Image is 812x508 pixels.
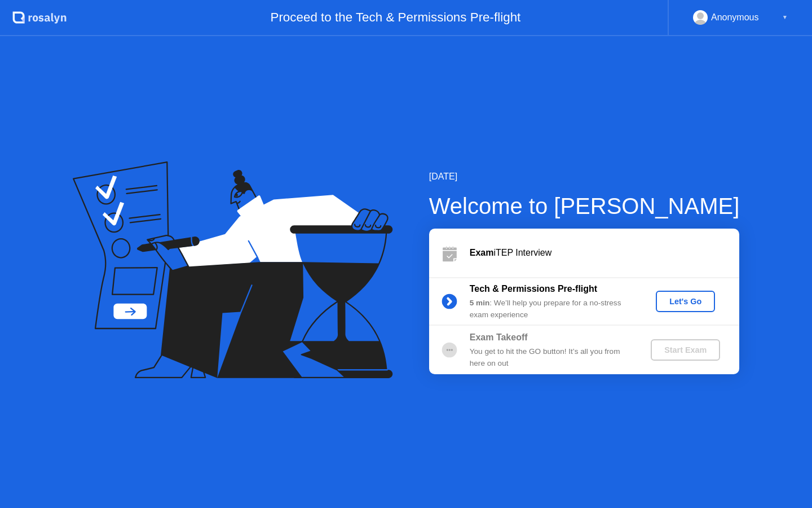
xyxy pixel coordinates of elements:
b: Exam [470,248,494,257]
div: : We’ll help you prepare for a no-stress exam experience [470,297,632,321]
div: You get to hit the GO button! It’s all you from here on out [470,346,632,369]
div: Let's Go [660,297,710,306]
b: Tech & Permissions Pre-flight [470,284,597,294]
div: Anonymous [711,10,759,25]
b: 5 min [470,299,490,307]
div: iTEP Interview [470,246,739,260]
b: Exam Takeoff [470,332,528,342]
div: Start Exam [655,345,716,354]
div: ▼ [782,10,788,25]
div: [DATE] [429,170,740,183]
button: Start Exam [651,339,720,361]
div: Welcome to [PERSON_NAME] [429,189,740,223]
button: Let's Go [656,291,715,312]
